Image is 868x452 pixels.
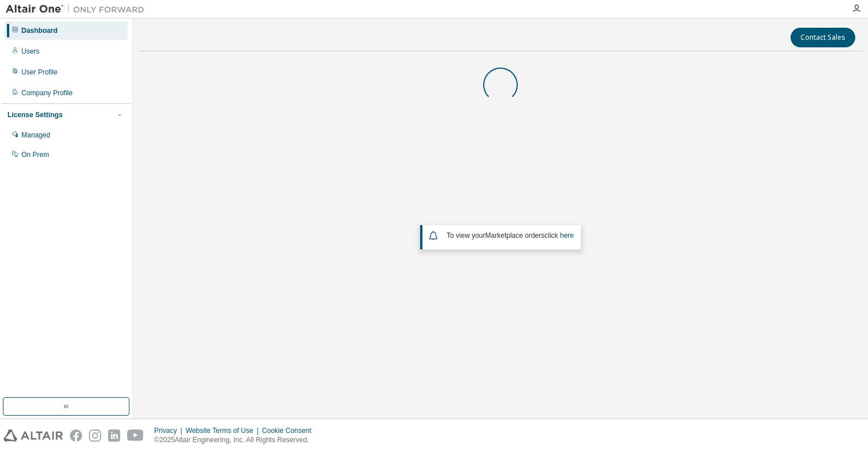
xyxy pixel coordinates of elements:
img: facebook.svg [70,429,82,442]
div: Cookie Consent [262,426,318,435]
img: linkedin.svg [108,429,120,442]
div: User Profile [21,68,58,77]
a: here [560,231,574,240]
button: Contact Sales [791,28,855,47]
div: Managed [21,130,50,140]
div: On Prem [21,150,49,159]
div: License Settings [8,110,62,119]
span: To view your click [447,231,574,240]
img: youtube.svg [127,429,144,442]
div: Dashboard [21,26,58,35]
img: Altair One [6,3,150,15]
img: instagram.svg [89,429,101,442]
em: Marketplace orders [485,231,545,240]
img: altair_logo.svg [3,429,63,442]
div: Company Profile [21,88,73,98]
div: Privacy [154,426,186,435]
div: Website Terms of Use [186,426,262,435]
p: © 2025 Altair Engineering, Inc. All Rights Reserved. [154,435,318,445]
div: Users [21,47,39,56]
